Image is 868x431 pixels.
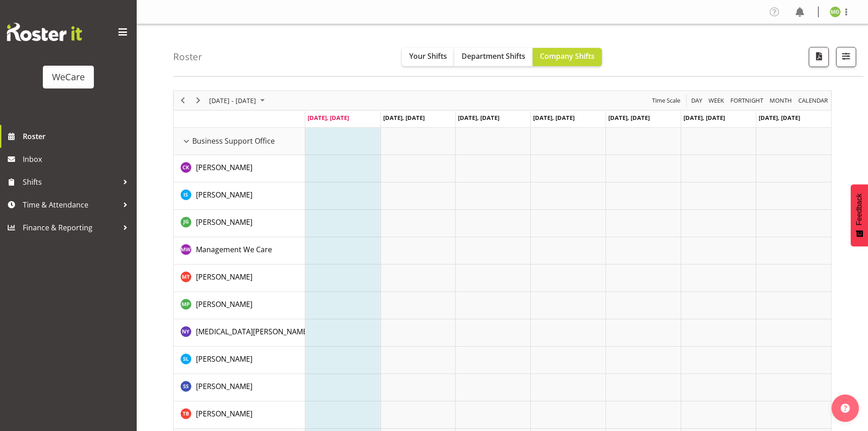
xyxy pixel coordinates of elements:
span: Time & Attendance [23,198,118,212]
button: Feedback - Show survey [851,184,868,246]
span: Finance & Reporting [23,221,118,234]
img: Rosterit website logo [7,23,82,41]
img: help-xxl-2.png [841,404,850,413]
span: Company Shifts [540,51,595,61]
img: marie-claire-dickson-bakker11590.jpg [830,6,841,17]
h4: Roster [173,52,202,62]
span: Department Shifts [462,51,525,61]
span: Roster [23,130,132,143]
button: Download a PDF of the roster according to the set date range. [809,47,829,67]
span: Shifts [23,175,118,189]
button: Filter Shifts [836,47,856,67]
button: Company Shifts [533,48,602,66]
span: Inbox [23,152,132,166]
div: WeCare [52,70,85,84]
span: Your Shifts [409,51,447,61]
button: Department Shifts [454,48,533,66]
span: Feedback [855,193,863,225]
button: Your Shifts [402,48,454,66]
